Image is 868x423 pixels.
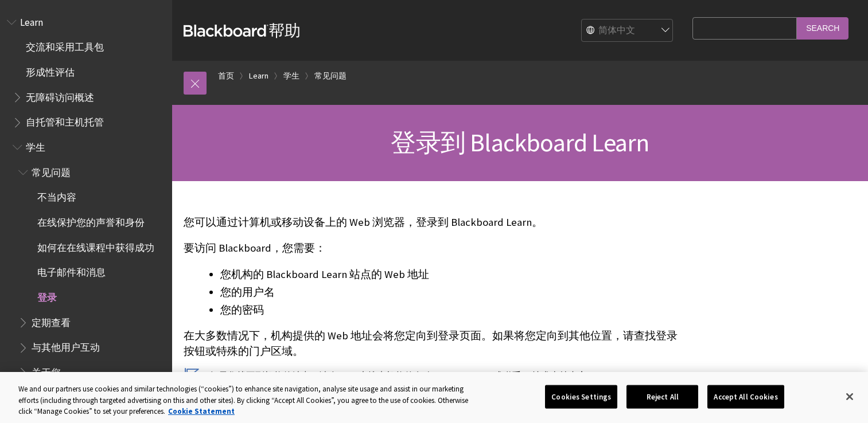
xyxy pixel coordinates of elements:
a: Blackboard帮助 [184,20,301,41]
p: 要访问 Blackboard，您需要： [184,241,687,256]
span: 如何在在线课程中获得成功 [37,238,154,253]
span: 形成性评估 [26,62,75,78]
li: 您的密码 [220,302,687,318]
span: 电子邮件和消息 [37,263,106,279]
span: 与其他用户互动 [32,338,100,354]
p: 如果您找不到机构的站点，请在 Web 上搜索机构的名称 + Blackboard，或联系 IT 技术支持中心。 [184,369,687,382]
li: 您机构的 Blackboard Learn 站点的 Web 地址 [220,267,687,283]
p: 您可以通过计算机或移动设备上的 Web 浏览器，登录到 Blackboard Learn。 [184,215,687,230]
span: Learn [20,13,43,28]
span: 登录 [37,288,57,303]
p: 在大多数情况下，机构提供的 Web 地址会将您定向到登录页面。如果将您定向到其他位置，请查找登录按钮或特殊的门户区域。 [184,328,687,358]
span: 学生 [26,138,45,153]
span: 关于您 [32,363,61,378]
span: 交流和采用工具包 [26,38,104,53]
span: 自托管和主机托管 [26,113,104,128]
button: Reject All [626,385,698,409]
a: More information about your privacy, opens in a new tab [168,406,235,416]
div: We and our partners use cookies and similar technologies (“cookies”) to enhance site navigation, ... [18,383,477,417]
select: Site Language Selector [582,19,674,42]
button: Accept All Cookies [707,385,784,409]
a: 学生 [283,69,299,83]
strong: Blackboard [184,25,268,37]
span: 在线保护您的声誉和身份 [37,213,145,228]
span: 定期查看 [32,313,71,328]
a: 首页 [218,69,234,83]
li: 您的用户名 [220,284,687,300]
span: 无障碍访问概述 [26,88,94,103]
span: 常见问题 [32,163,71,178]
span: 登录到 Blackboard Learn [391,127,649,158]
a: Learn [249,69,268,83]
a: 常见问题 [314,69,347,83]
button: Cookies Settings [545,385,617,409]
span: 不当内容 [37,188,76,203]
button: Close [837,384,862,409]
input: Search [797,17,848,40]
